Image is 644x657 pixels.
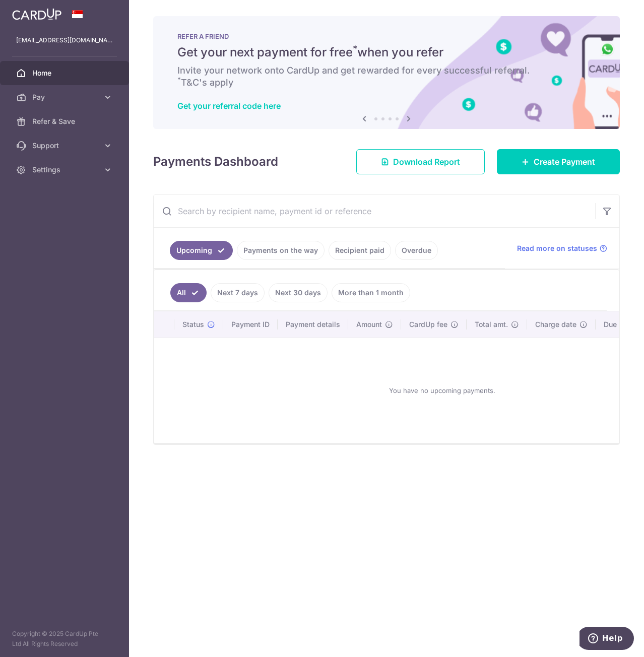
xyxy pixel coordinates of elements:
[356,149,485,174] a: Download Report
[177,64,596,89] h6: Invite your network onto CardUp and get rewarded for every successful referral. T&C's apply
[497,149,620,174] a: Create Payment
[517,243,607,253] a: Read more on statuses
[16,35,113,45] p: [EMAIL_ADDRESS][DOMAIN_NAME]
[154,195,595,227] input: Search by recipient name, payment id or reference
[170,283,207,302] a: All
[32,68,99,78] span: Home
[409,319,447,330] span: CardUp fee
[517,243,597,253] span: Read more on statuses
[534,156,595,168] span: Create Payment
[237,241,325,260] a: Payments on the way
[32,92,99,102] span: Pay
[153,153,278,171] h4: Payments Dashboard
[393,156,460,168] span: Download Report
[211,283,265,302] a: Next 7 days
[12,8,61,20] img: CardUp
[32,141,99,151] span: Support
[177,44,596,60] h5: Get your next payment for free when you refer
[604,319,634,330] span: Due date
[32,165,99,175] span: Settings
[170,241,233,260] a: Upcoming
[356,319,382,330] span: Amount
[332,283,410,302] a: More than 1 month
[475,319,508,330] span: Total amt.
[177,101,281,111] a: Get your referral code here
[153,16,620,129] img: RAF banner
[177,32,596,40] p: REFER A FRIEND
[182,319,204,330] span: Status
[395,241,438,260] a: Overdue
[269,283,328,302] a: Next 30 days
[223,311,278,338] th: Payment ID
[278,311,348,338] th: Payment details
[535,319,576,330] span: Charge date
[32,116,99,126] span: Refer & Save
[329,241,391,260] a: Recipient paid
[579,627,634,652] iframe: Opens a widget where you can find more information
